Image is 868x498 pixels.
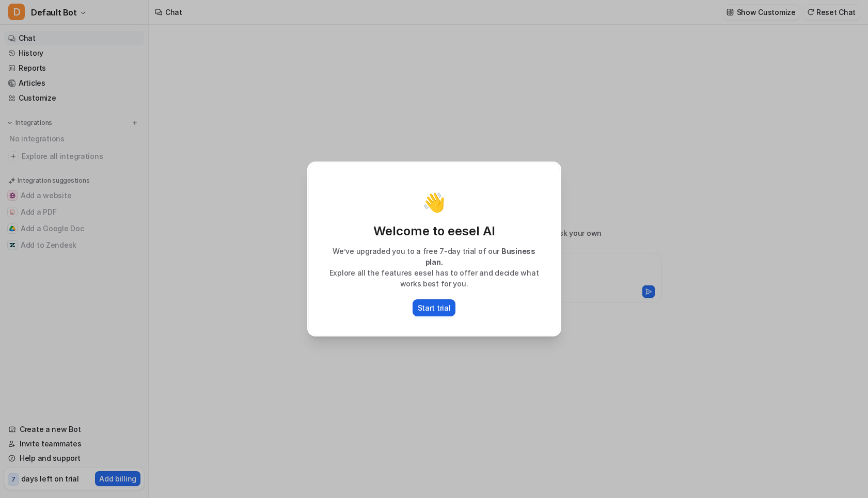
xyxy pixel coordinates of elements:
p: We’ve upgraded you to a free 7-day trial of our [319,246,549,267]
p: Welcome to eesel AI [319,223,549,239]
p: Explore all the features eesel has to offer and decide what works best for you. [319,267,549,289]
p: 👋 [422,192,446,213]
p: Start trial [418,302,451,313]
button: Start trial [413,299,456,316]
